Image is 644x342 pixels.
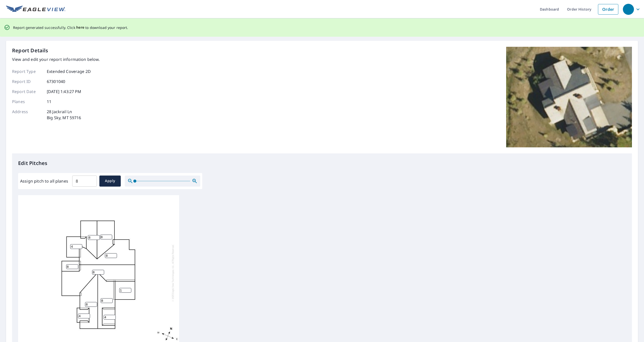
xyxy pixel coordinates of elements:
p: Report Details [12,47,48,54]
a: Order [598,4,618,15]
p: 11 [47,99,51,105]
button: here [76,24,85,31]
p: 28 Jackrail Ln Big Sky, MT 59716 [47,109,81,121]
p: 67301040 [47,78,65,84]
p: Report ID [12,78,42,84]
p: View and edit your report information below. [12,56,100,62]
label: Assign pitch to all planes [20,178,68,184]
p: Report Type [12,68,42,74]
p: Extended Coverage 2D [47,68,91,74]
p: Report Date [12,89,42,95]
button: Apply [99,176,121,187]
img: EV Logo [6,6,65,13]
p: Planes [12,99,42,105]
p: Edit Pitches [18,159,626,167]
p: Address [12,109,42,121]
p: Report generated successfully. Click to download your report. [13,24,128,31]
p: [DATE] 1:43:27 PM [47,89,82,95]
img: Top image [506,47,632,147]
span: Apply [103,178,117,184]
input: 00.0 [72,174,97,188]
